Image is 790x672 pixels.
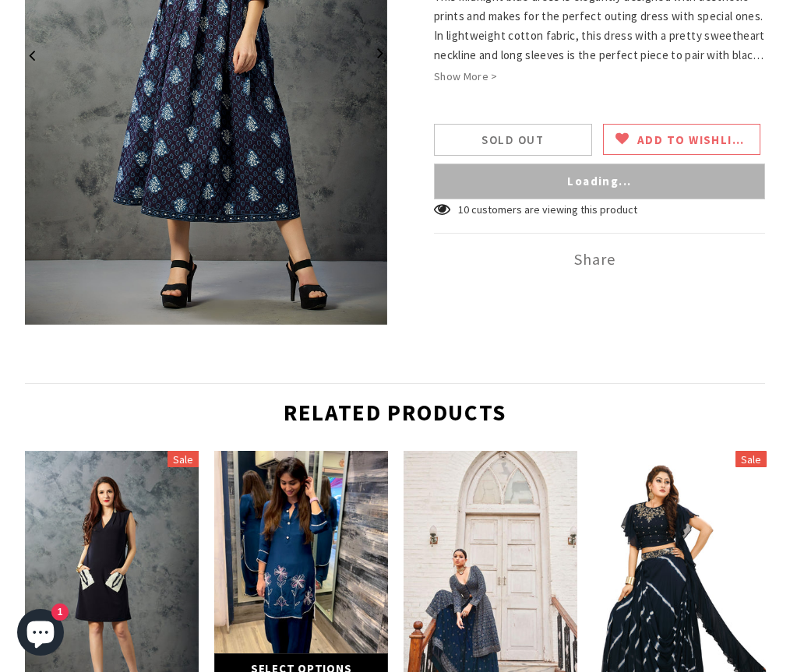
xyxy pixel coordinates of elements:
[434,164,765,199] button: Loading...
[574,251,616,268] span: Share
[12,609,69,660] inbox-online-store-chat: Shopify online store chat
[471,202,637,216] span: customers are viewing this product
[458,201,469,218] label: 10
[284,398,506,427] span: Related Products
[434,68,498,85] a: Show More >
[603,124,761,155] a: ADD TO WISHLIST
[434,124,592,156] input: Sold Out
[637,132,748,149] span: ADD TO WISHLIST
